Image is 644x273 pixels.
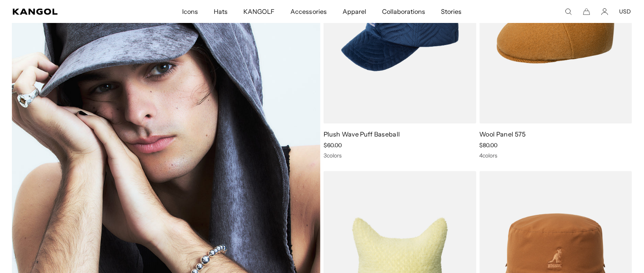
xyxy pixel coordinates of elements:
[583,8,590,15] button: Cart
[324,142,342,149] span: $60.00
[13,8,121,15] a: Kangol
[480,152,633,159] div: 4 colors
[324,130,400,138] a: Plush Wave Puff Baseball
[565,8,572,15] summary: Search here
[601,8,608,15] a: Account
[480,130,526,138] a: Wool Panel 575
[620,8,631,15] button: USD
[324,152,476,159] div: 3 colors
[480,142,498,149] span: $80.00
